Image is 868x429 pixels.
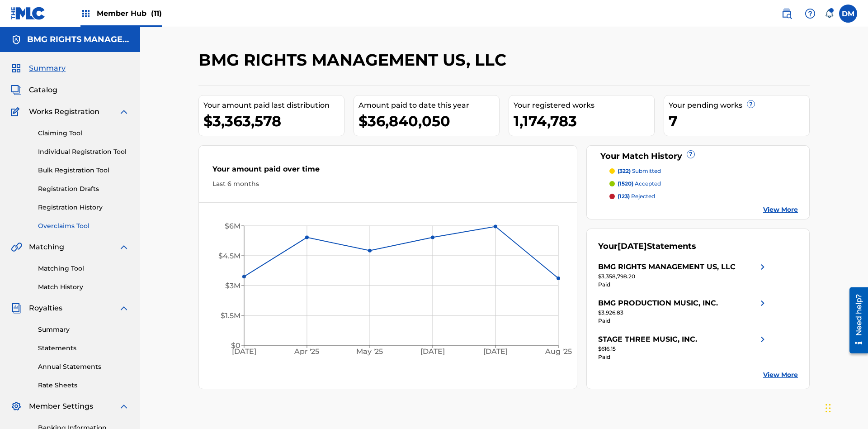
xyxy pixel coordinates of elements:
a: Overclaims Tool [38,221,129,231]
div: Help [801,5,819,23]
a: STAGE THREE MUSIC, INC.right chevron icon$616.15Paid [598,334,768,361]
span: (11) [151,9,162,18]
a: Bulk Registration Tool [38,166,129,175]
div: Paid [598,281,768,289]
div: $3,363,578 [203,111,344,131]
span: ? [747,100,755,108]
tspan: [DATE] [232,348,256,356]
tspan: Apr '25 [294,348,320,356]
a: (322) submitted [609,167,798,175]
img: MLC Logo [11,7,46,20]
div: Your registered works [514,100,654,111]
div: BMG RIGHTS MANAGEMENT US, LLC [598,262,736,272]
div: Drag [826,395,831,422]
a: Match History [38,282,129,292]
div: $3,926.83 [598,309,768,317]
div: Your Statements [598,240,696,253]
img: search [781,8,792,19]
img: right chevron icon [757,262,768,272]
a: Registration Drafts [38,184,129,194]
img: Top Rightsholders [80,8,91,19]
a: SummarySummary [11,63,66,74]
span: Summary [29,63,66,74]
img: help [805,8,816,19]
span: Matching [29,242,64,253]
span: Member Settings [29,401,93,412]
p: accepted [618,180,661,188]
a: Statements [38,343,129,353]
span: (1520) [618,180,633,187]
tspan: $3M [225,281,241,290]
div: $3,358,798.20 [598,272,768,281]
div: Notifications [825,9,834,18]
div: BMG PRODUCTION MUSIC, INC. [598,298,718,309]
img: Works Registration [11,106,23,117]
a: View More [763,205,798,214]
div: Your Match History [598,150,798,162]
iframe: Chat Widget [823,386,868,429]
img: right chevron icon [757,298,768,309]
img: expand [118,242,129,253]
img: Catalog [11,85,22,95]
span: Member Hub [97,8,162,19]
img: expand [118,401,129,412]
tspan: [DATE] [421,348,445,356]
p: submitted [618,167,661,175]
a: BMG RIGHTS MANAGEMENT US, LLCright chevron icon$3,358,798.20Paid [598,262,768,289]
img: right chevron icon [757,334,768,345]
a: CatalogCatalog [11,85,57,95]
div: $36,840,050 [359,111,499,131]
div: Amount paid to date this year [359,100,499,111]
a: BMG PRODUCTION MUSIC, INC.right chevron icon$3,926.83Paid [598,298,768,325]
h2: BMG RIGHTS MANAGEMENT US, LLC [198,50,511,70]
iframe: Resource Center [843,284,868,358]
tspan: $6M [225,222,241,230]
a: Registration History [38,203,129,212]
div: 1,174,783 [514,111,654,131]
tspan: May '25 [357,348,383,356]
img: Matching [11,242,22,253]
tspan: Aug '25 [545,348,572,356]
div: Your pending works [669,100,809,111]
a: (123) rejected [609,192,798,200]
img: Accounts [11,34,22,45]
div: Your amount paid over time [212,164,563,179]
img: expand [118,303,129,314]
span: (123) [618,193,630,200]
div: Your amount paid last distribution [203,100,344,111]
img: Summary [11,63,22,74]
span: Works Registration [29,106,99,117]
a: View More [763,370,798,380]
a: Public Search [778,5,796,23]
img: expand [118,106,129,117]
img: Royalties [11,303,22,314]
div: User Menu [839,5,857,23]
tspan: [DATE] [484,348,508,356]
div: Paid [598,353,768,361]
a: Rate Sheets [38,381,129,390]
a: (1520) accepted [609,180,798,188]
img: Member Settings [11,401,22,412]
span: Catalog [29,85,57,95]
span: [DATE] [618,241,647,251]
a: Annual Statements [38,362,129,372]
div: Paid [598,317,768,325]
span: ? [687,151,694,158]
h5: BMG RIGHTS MANAGEMENT US, LLC [27,34,129,45]
div: Last 6 months [212,179,563,189]
div: $616.15 [598,345,768,353]
tspan: $4.5M [218,252,241,260]
span: Royalties [29,303,62,314]
span: (322) [618,167,631,174]
a: Claiming Tool [38,129,129,138]
a: Matching Tool [38,264,129,273]
tspan: $0 [231,341,241,350]
p: rejected [618,192,655,200]
a: Individual Registration Tool [38,147,129,157]
div: STAGE THREE MUSIC, INC. [598,334,697,345]
div: 7 [669,111,809,131]
tspan: $1.5M [221,311,241,320]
